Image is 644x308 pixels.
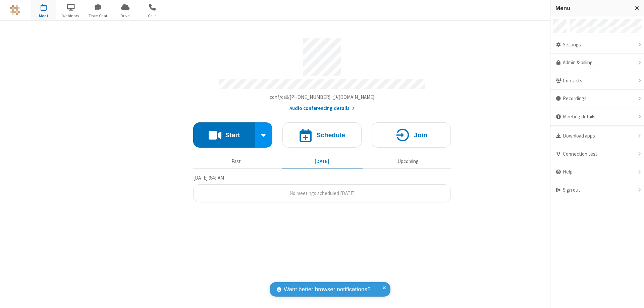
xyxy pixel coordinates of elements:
button: Past [196,155,277,168]
span: Want better browser notifications? [284,285,370,294]
span: [DATE] 9:43 AM [193,175,224,181]
section: Account details [193,33,451,112]
section: Today's Meetings [193,174,451,203]
h4: Join [414,132,427,138]
span: Drive [113,13,138,19]
div: Settings [550,36,644,54]
button: [DATE] [282,155,363,168]
span: Copy my meeting room link [270,94,375,100]
div: Contacts [550,72,644,90]
h3: Menu [555,5,629,11]
button: Copy my meeting room linkCopy my meeting room link [270,93,375,101]
span: No meetings scheduled [DATE] [289,190,355,196]
div: Sign out [550,181,644,199]
div: Recordings [550,90,644,108]
h4: Schedule [316,132,345,138]
div: Download apps [550,127,644,145]
button: Start [193,122,255,148]
button: Audio conferencing details [289,105,355,112]
a: Admin & billing [550,54,644,72]
div: Start conference options [255,122,273,148]
div: Meeting details [550,108,644,126]
span: Meet [31,13,56,19]
div: Help [550,163,644,181]
span: Webinars [58,13,84,19]
img: QA Selenium DO NOT DELETE OR CHANGE [10,5,20,15]
button: Join [372,122,451,148]
button: Upcoming [368,155,448,168]
span: Team Chat [86,13,111,19]
button: Schedule [282,122,362,148]
div: Connection test [550,145,644,163]
span: Calls [140,13,165,19]
h4: Start [225,132,240,138]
